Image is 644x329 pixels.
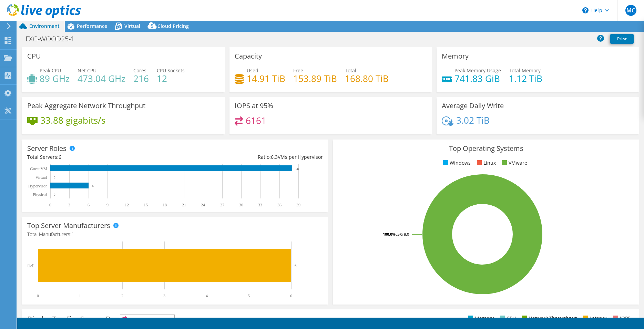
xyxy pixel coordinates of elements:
h4: Total Manufacturers: [27,230,323,238]
text: 33 [258,203,262,207]
text: 12 [125,203,129,207]
text: 0 [37,294,39,298]
h4: 741.83 GiB [454,75,501,82]
h1: FXG-WOOD25-1 [22,35,85,43]
li: Latency [581,315,607,322]
div: Total Servers: [27,153,175,161]
li: CPU [498,315,516,322]
h4: 33.88 gigabits/s [40,116,105,124]
li: IOPS [612,315,631,322]
text: 18 [163,203,167,207]
span: 6.3 [271,154,278,160]
span: Performance [77,23,107,29]
span: Virtual [124,23,140,29]
span: Total [345,67,356,74]
text: 27 [220,203,224,207]
h4: 1.12 TiB [509,75,542,82]
span: 6 [59,154,61,160]
h4: 216 [133,75,149,82]
h4: 12 [157,75,185,82]
h3: Top Server Manufacturers [27,222,110,229]
text: 39 [296,203,300,207]
h4: 89 GHz [40,75,70,82]
span: MC [625,5,636,16]
span: Net CPU [78,67,96,74]
h3: Peak Aggregate Network Throughput [27,102,145,110]
span: Total Memory [509,67,541,74]
h4: 3.02 TiB [456,116,490,124]
text: 4 [206,294,208,298]
li: Windows [441,159,471,167]
span: Environment [29,23,60,29]
tspan: ESXi 8.0 [396,232,409,237]
text: Guest VM [30,166,47,171]
text: Physical [33,192,47,197]
a: Print [610,34,634,44]
div: Ratio: VMs per Hypervisor [175,153,323,161]
text: 30 [239,203,243,207]
text: 15 [144,203,148,207]
h3: Server Roles [27,145,67,152]
h3: Top Operating Systems [338,145,634,152]
text: 5 [248,294,250,298]
text: 0 [49,203,51,207]
li: VMware [500,159,527,167]
text: 21 [182,203,186,207]
li: Memory [467,315,494,322]
span: 1 [71,231,74,237]
text: 6 [92,184,94,188]
text: Hypervisor [28,184,47,188]
text: Dell [27,264,34,268]
span: Cores [133,67,146,74]
text: 0 [54,193,55,196]
svg: \n [582,7,589,13]
text: Virtual [35,175,47,180]
tspan: 100.0% [383,232,396,237]
text: 2 [121,294,123,298]
h3: Capacity [235,52,262,60]
h3: IOPS at 95% [235,102,273,110]
text: 6 [88,203,90,207]
span: CPU Sockets [157,67,185,74]
text: 1 [79,294,81,298]
text: 0 [54,176,55,179]
h3: Memory [442,52,469,60]
h4: 14.91 TiB [247,75,285,82]
text: 36 [277,203,282,207]
h3: CPU [27,52,41,60]
h4: 153.89 TiB [293,75,337,82]
span: Used [247,67,258,74]
span: IOPS [120,315,174,323]
text: 38 [296,167,299,171]
text: 9 [106,203,109,207]
li: Linux [475,159,496,167]
span: Free [293,67,303,74]
span: Cloud Pricing [157,23,189,29]
span: Peak CPU [40,67,61,74]
text: 3 [163,294,165,298]
text: 6 [290,294,292,298]
h3: Average Daily Write [442,102,504,110]
h4: 473.04 GHz [78,75,125,82]
h4: 6161 [246,117,266,124]
text: 6 [295,264,297,268]
text: 24 [201,203,205,207]
h4: 168.80 TiB [345,75,389,82]
li: Network Throughput [520,315,577,322]
text: 3 [68,203,70,207]
span: Peak Memory Usage [454,67,501,74]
